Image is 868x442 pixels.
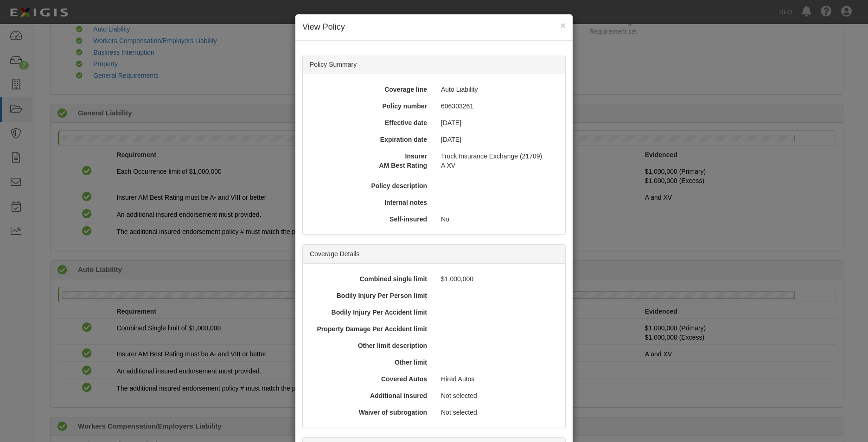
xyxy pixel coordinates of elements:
[306,101,434,111] div: Policy number
[434,374,562,384] div: Hired Autos
[434,101,562,111] div: 606303261
[434,408,562,417] div: Not selected
[306,291,434,300] div: Bodily Injury Per Person limit
[306,274,434,284] div: Combined single limit
[434,391,562,400] div: Not selected
[303,161,434,170] div: AM Best Rating
[434,215,562,224] div: No
[303,55,565,74] div: Policy Summary
[434,135,562,144] div: [DATE]
[306,118,434,127] div: Effective date
[303,245,565,264] div: Coverage Details
[434,152,562,161] div: Truck Insurance Exchange (21709)
[434,274,562,284] div: $1,000,000
[302,21,566,33] h4: View Policy
[306,391,434,400] div: Additional insured
[306,181,434,190] div: Policy description
[306,135,434,144] div: Expiration date
[306,198,434,207] div: Internal notes
[434,118,562,127] div: [DATE]
[306,341,434,350] div: Other limit description
[306,215,434,224] div: Self-insured
[306,358,434,367] div: Other limit
[306,152,434,161] div: Insurer
[306,408,434,417] div: Waiver of subrogation
[560,20,566,30] button: Close
[306,308,434,317] div: Bodily Injury Per Accident limit
[306,374,434,384] div: Covered Autos
[434,161,565,170] div: A XV
[306,324,434,334] div: Property Damage Per Accident limit
[306,85,434,94] div: Coverage line
[434,85,562,94] div: Auto Liability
